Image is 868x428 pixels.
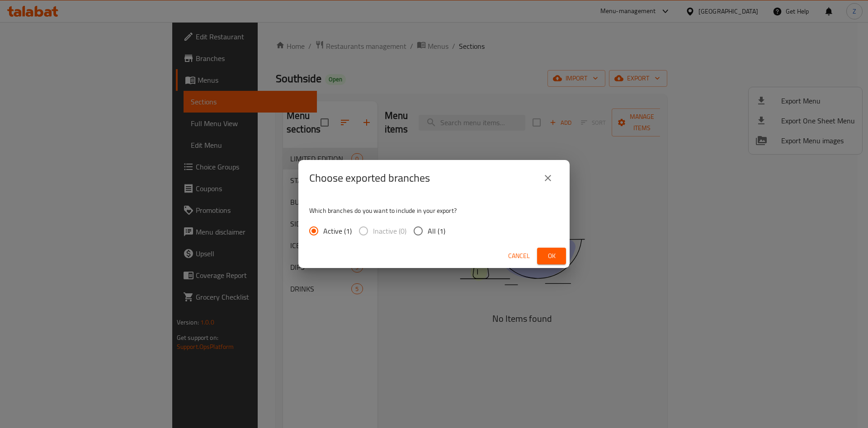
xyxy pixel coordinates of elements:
span: Ok [544,250,559,262]
p: Which branches do you want to include in your export? [309,206,559,215]
span: All (1) [428,226,445,236]
button: Cancel [505,248,533,264]
button: close [537,167,559,189]
span: Cancel [508,250,530,262]
span: Inactive (0) [373,226,406,236]
h2: Choose exported branches [309,171,430,185]
span: Active (1) [323,226,352,236]
button: Ok [537,248,566,264]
